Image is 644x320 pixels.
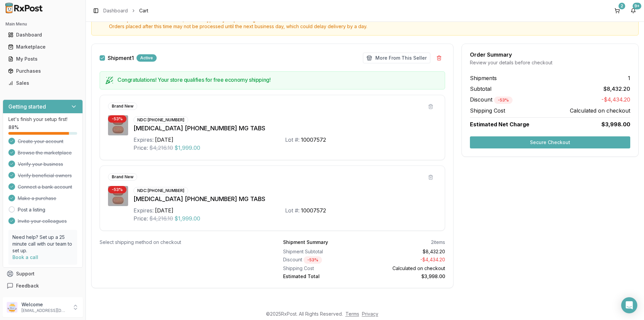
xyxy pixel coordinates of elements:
[470,85,491,93] span: Subtotal
[133,136,154,144] div: Expires:
[3,42,83,52] button: Marketplace
[367,265,445,272] div: Calculated on checkout
[100,239,262,246] div: Select shipping method on checkout
[283,239,328,246] div: Shipment Summary
[633,3,641,9] div: 9+
[470,96,513,103] span: Discount
[5,53,80,65] a: My Posts
[628,5,639,16] button: 9+
[7,302,17,313] img: User avatar
[367,273,445,280] div: $3,998.00
[8,116,77,123] p: Let's finish your setup first!
[8,44,77,50] div: Marketplace
[117,77,439,82] h5: Congratulations! Your store qualifies for free economy shipping!
[3,66,83,76] button: Purchases
[619,3,625,9] div: 2
[18,184,72,190] span: Connect a bank account
[3,268,83,280] button: Support
[470,136,630,148] button: Secure Checkout
[283,248,362,255] div: Shipment Subtotal
[362,311,378,317] a: Privacy
[133,187,188,194] div: NDC: [PHONE_NUMBER]
[18,149,72,156] span: Browse the marketplace
[5,77,80,89] a: Sales
[12,254,38,260] a: Book a call
[621,297,637,313] div: Open Intercom Messenger
[18,195,56,202] span: Make a purchase
[8,68,77,74] div: Purchases
[133,206,154,214] div: Expires:
[601,95,630,104] span: -$4,434.20
[494,97,513,104] div: - 53 %
[155,136,173,144] div: [DATE]
[12,234,73,254] p: Need help? Set up a 25 minute call with our team to set up.
[108,186,128,206] img: Biktarvy 50-200-25 MG TABS
[109,23,633,30] span: Orders placed after this time may not be processed until the next business day, which could delay...
[108,186,126,193] div: - 53 %
[174,144,200,152] span: $1,999.00
[108,55,134,61] label: Shipment 1
[8,31,77,38] div: Dashboard
[103,7,148,14] nav: breadcrumb
[601,120,630,128] span: $3,998.00
[283,256,362,264] div: Discount
[470,107,505,115] span: Shipping Cost
[18,206,45,213] a: Post a listing
[108,103,137,110] div: Brand New
[431,239,445,246] div: 2 items
[108,115,128,135] img: Biktarvy 50-200-25 MG TABS
[570,107,630,115] span: Calculated on checkout
[285,206,300,214] div: Lot #:
[133,194,437,204] div: [MEDICAL_DATA] [PHONE_NUMBER] MG TABS
[603,85,630,93] span: $8,432.20
[470,74,497,82] span: Shipments
[367,256,445,264] div: - $4,434.20
[21,301,68,308] p: Welcome
[345,311,359,317] a: Terms
[301,136,326,144] div: 10007572
[18,172,72,179] span: Verify beneficial owners
[3,29,83,40] button: Dashboard
[8,103,46,111] h3: Getting started
[174,214,200,222] span: $1,999.00
[133,124,437,133] div: [MEDICAL_DATA] [PHONE_NUMBER] MG TABS
[304,256,322,264] div: - 53 %
[149,144,173,152] span: $4,216.10
[8,124,19,131] span: 88 %
[3,3,46,13] img: RxPost Logo
[5,21,80,27] h2: Main Menu
[3,78,83,88] button: Sales
[16,282,39,289] span: Feedback
[283,273,362,280] div: Estimated Total
[103,7,128,14] a: Dashboard
[108,115,126,123] div: - 53 %
[133,144,148,152] div: Price:
[8,56,77,62] div: My Posts
[470,121,529,128] span: Estimated Net Charge
[283,265,362,272] div: Shipping Cost
[139,7,148,14] span: Cart
[18,161,63,168] span: Verify your business
[301,206,326,214] div: 10007572
[155,206,173,214] div: [DATE]
[21,308,68,313] p: [EMAIL_ADDRESS][DOMAIN_NAME]
[133,214,148,222] div: Price:
[149,214,173,222] span: $4,216.10
[363,53,430,63] button: More From This Seller
[285,136,300,144] div: Lot #:
[18,138,63,145] span: Create your account
[5,41,80,53] a: Marketplace
[470,52,630,57] div: Order Summary
[108,173,137,181] div: Brand New
[612,5,623,16] button: 2
[367,248,445,255] div: $8,432.20
[8,80,77,86] div: Sales
[470,59,630,66] div: Review your details before checkout
[133,116,188,124] div: NDC: [PHONE_NUMBER]
[5,65,80,77] a: Purchases
[18,218,67,225] span: Invite your colleagues
[5,29,80,41] a: Dashboard
[628,74,630,82] span: 1
[137,54,157,62] div: Active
